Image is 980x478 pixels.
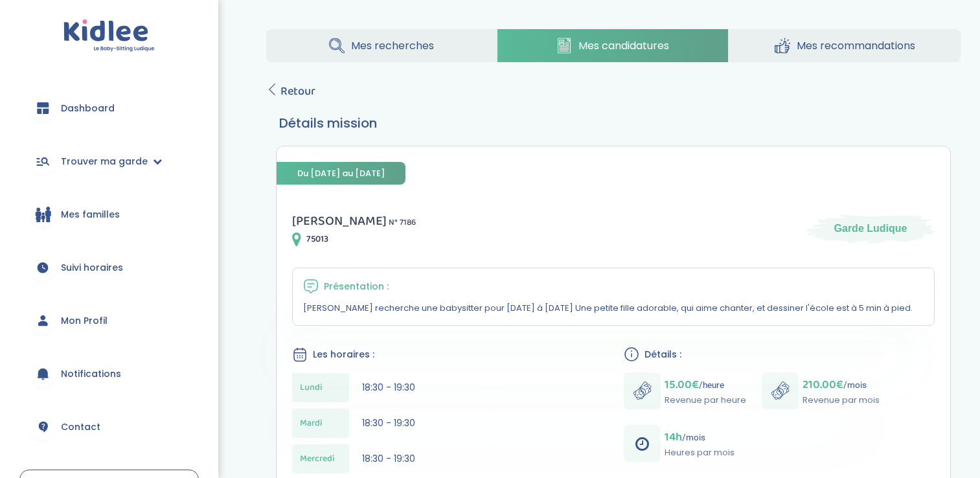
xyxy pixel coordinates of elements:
[300,416,323,430] span: Mardi
[19,244,199,291] a: Suivi horaires
[665,428,735,446] p: /mois
[803,394,880,407] p: Revenue par mois
[324,280,389,293] span: Présentation :
[803,376,843,394] span: 210.00€
[313,348,374,361] span: Les horaires :
[61,155,148,168] span: Trouver ma garde
[389,216,416,229] span: N° 7186
[19,404,199,450] a: Contact
[266,82,315,100] a: Retour
[63,19,155,52] img: logo.svg
[19,191,199,238] a: Mes familles
[665,376,746,394] p: /heure
[19,350,199,397] a: Notifications
[300,452,335,466] span: Mercredi
[729,29,960,62] a: Mes recommandations
[19,85,199,131] a: Dashboard
[266,29,497,62] a: Mes recherches
[292,211,387,231] span: [PERSON_NAME]
[665,446,735,459] p: Heures par mois
[306,233,328,246] span: 75013
[61,261,123,275] span: Suivi horaires
[61,367,121,381] span: Notifications
[665,394,746,407] p: Revenue par heure
[61,102,115,115] span: Dashboard
[300,381,323,394] span: Lundi
[834,222,907,236] span: Garde Ludique
[19,297,199,344] a: Mon Profil
[61,420,100,434] span: Contact
[362,452,415,465] span: 18:30 - 19:30
[19,138,199,185] a: Trouver ma garde
[644,348,681,361] span: Détails :
[277,162,405,185] span: Du [DATE] au [DATE]
[279,113,948,133] h3: Détails mission
[803,376,880,394] p: /mois
[665,428,682,446] span: 14h
[362,381,415,394] span: 18:30 - 19:30
[665,376,699,394] span: 15.00€
[61,314,108,328] span: Mon Profil
[280,82,315,100] span: Retour
[351,38,434,54] span: Mes recherches
[61,208,120,222] span: Mes familles
[578,38,669,54] span: Mes candidatures
[362,416,415,429] span: 18:30 - 19:30
[303,302,924,315] p: [PERSON_NAME] recherche une babysitter pour [DATE] à [DATE] Une petite fille adorable, qui aime c...
[497,29,728,62] a: Mes candidatures
[797,38,915,54] span: Mes recommandations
